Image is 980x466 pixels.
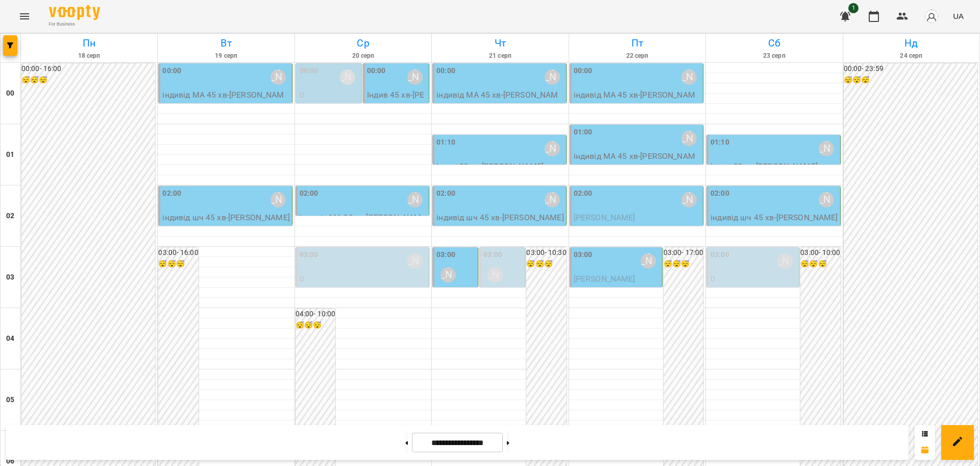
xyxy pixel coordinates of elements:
[300,212,427,236] p: індивід МА 30 хв - [PERSON_NAME]
[707,51,841,61] h6: 23 серп
[22,51,156,61] h6: 18 серп
[574,213,635,222] span: [PERSON_NAME]
[710,212,838,224] p: індивід шч 45 хв - [PERSON_NAME]
[848,3,859,13] span: 1
[6,88,14,99] h6: 00
[844,63,977,75] h6: 00:00 - 23:59
[162,212,289,224] p: індивід шч 45 хв - [PERSON_NAME]
[22,35,156,51] h6: Пн
[545,141,560,156] div: Вовк Галина
[574,274,635,284] span: [PERSON_NAME]
[12,4,37,29] button: Menu
[49,21,100,28] span: For Business
[296,320,335,331] h6: 😴😴😴
[367,89,427,113] p: Індив 45 хв - [PERSON_NAME]
[21,75,155,86] h6: 😴😴😴
[953,11,964,21] span: UA
[271,69,286,85] div: Вовк Галина
[433,51,567,61] h6: 21 серп
[297,35,430,51] h6: Ср
[571,35,704,51] h6: Пт
[300,65,318,77] label: 00:00
[664,247,703,259] h6: 03:00 - 17:00
[949,7,968,26] button: UA
[710,188,729,199] label: 02:00
[436,160,563,173] p: Індив 30 хв - [PERSON_NAME]
[574,150,701,174] p: індивід МА 45 хв - [PERSON_NAME]
[407,192,423,207] div: Вовк Галина
[526,259,566,270] h6: 😴😴😴
[21,63,155,75] h6: 00:00 - 16:00
[710,285,797,309] p: індивід шч 45 хв ([PERSON_NAME])
[844,75,977,86] h6: 😴😴😴
[159,51,292,61] h6: 19 серп
[526,247,566,259] h6: 03:00 - 10:30
[6,211,14,222] h6: 02
[487,267,503,283] div: Вовк Галина
[574,224,701,236] p: індивід шч 45 хв
[574,249,593,261] label: 03:00
[433,35,567,51] h6: Чт
[271,192,286,207] div: Вовк Галина
[436,89,563,113] p: індивід МА 45 хв - [PERSON_NAME]
[300,188,318,199] label: 02:00
[162,188,181,199] label: 02:00
[641,253,656,269] div: Вовк Галина
[777,253,793,269] div: Вовк Галина
[436,137,455,148] label: 01:10
[845,51,978,61] h6: 24 серп
[6,272,14,283] h6: 03
[710,160,838,173] p: Індив 30 хв - [PERSON_NAME]
[574,188,593,199] label: 02:00
[367,65,386,77] label: 00:00
[574,89,701,113] p: індивід МА 45 хв - [PERSON_NAME]
[574,127,593,138] label: 01:00
[483,287,523,299] p: 0
[407,253,423,269] div: Вовк Галина
[300,89,359,101] p: 0
[297,51,430,61] h6: 20 серп
[162,89,289,113] p: індивід МА 45 хв - [PERSON_NAME]
[300,101,359,137] p: індивід шч 45 хв ([PERSON_NAME])
[162,65,181,77] label: 00:00
[440,267,456,283] div: Вовк Галина
[6,149,14,160] h6: 01
[710,273,797,285] p: 0
[436,212,563,224] p: індивід шч 45 хв - [PERSON_NAME]
[574,65,593,77] label: 00:00
[300,273,427,285] p: 0
[545,69,560,85] div: Вовк Галина
[407,69,423,85] div: Вовк Галина
[6,333,14,344] h6: 04
[845,35,978,51] h6: Нд
[819,141,834,156] div: Вовк Галина
[483,249,502,261] label: 03:00
[159,35,292,51] h6: Вт
[681,131,697,146] div: Вовк Галина
[158,259,198,270] h6: 😴😴😴
[710,249,729,261] label: 03:00
[710,137,729,148] label: 01:10
[296,309,335,320] h6: 04:00 - 10:00
[574,285,660,297] p: індивід шч 45 хв
[436,188,455,199] label: 02:00
[571,51,704,61] h6: 22 серп
[545,192,560,207] div: Вовк Галина
[664,259,703,270] h6: 😴😴😴
[681,192,697,207] div: Вовк Галина
[49,5,100,20] img: Voopty Logo
[340,69,355,85] div: Вовк Галина
[924,9,939,24] img: avatar_s.png
[800,247,840,259] h6: 03:00 - 10:00
[436,65,455,77] label: 00:00
[158,247,198,259] h6: 03:00 - 16:00
[436,249,455,261] label: 03:00
[6,394,14,406] h6: 05
[300,285,427,309] p: індивід МА 45 хв ([PERSON_NAME])
[819,192,834,207] div: Вовк Галина
[800,259,840,270] h6: 😴😴😴
[300,249,318,261] label: 03:00
[681,69,697,85] div: Вовк Галина
[707,35,841,51] h6: Сб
